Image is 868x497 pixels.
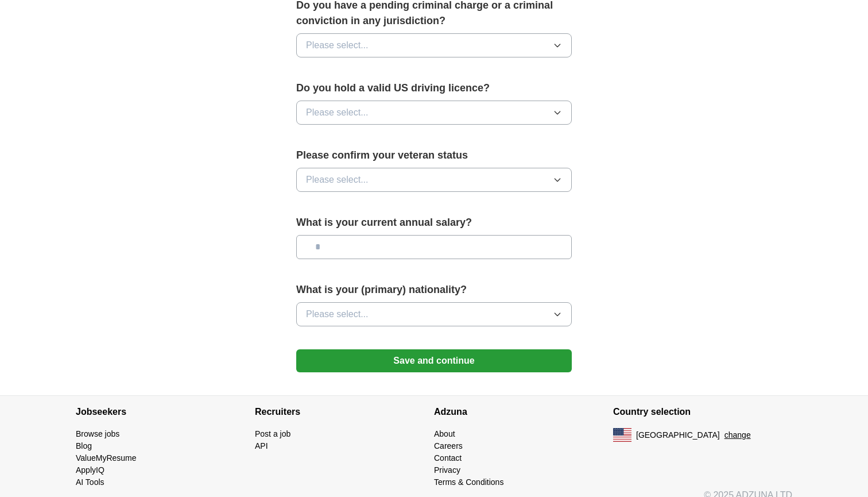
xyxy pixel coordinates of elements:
a: Careers [434,441,463,450]
label: What is your current annual salary? [296,215,572,230]
a: Contact [434,453,462,463]
button: Please select... [296,302,572,326]
label: Do you hold a valid US driving licence? [296,80,572,96]
a: API [255,441,268,450]
a: About [434,429,455,438]
a: Browse jobs [76,429,119,438]
a: Post a job [255,429,290,438]
span: Please select... [306,38,369,52]
a: Blog [76,441,92,450]
label: What is your (primary) nationality? [296,282,572,298]
label: Please confirm your veteran status [296,148,572,163]
h4: Country selection [613,396,792,428]
button: Please select... [296,33,572,57]
a: Terms & Conditions [434,477,503,487]
span: Please select... [306,173,369,187]
a: AI Tools [76,477,104,487]
span: [GEOGRAPHIC_DATA] [636,429,720,441]
button: Please select... [296,101,572,125]
span: Please select... [306,106,369,120]
img: US flag [613,428,631,442]
span: Please select... [306,307,369,321]
button: Please select... [296,168,572,192]
button: Save and continue [296,349,572,372]
a: ApplyIQ [76,465,104,475]
a: Privacy [434,465,460,475]
button: change [724,429,751,441]
a: ValueMyResume [76,453,137,463]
